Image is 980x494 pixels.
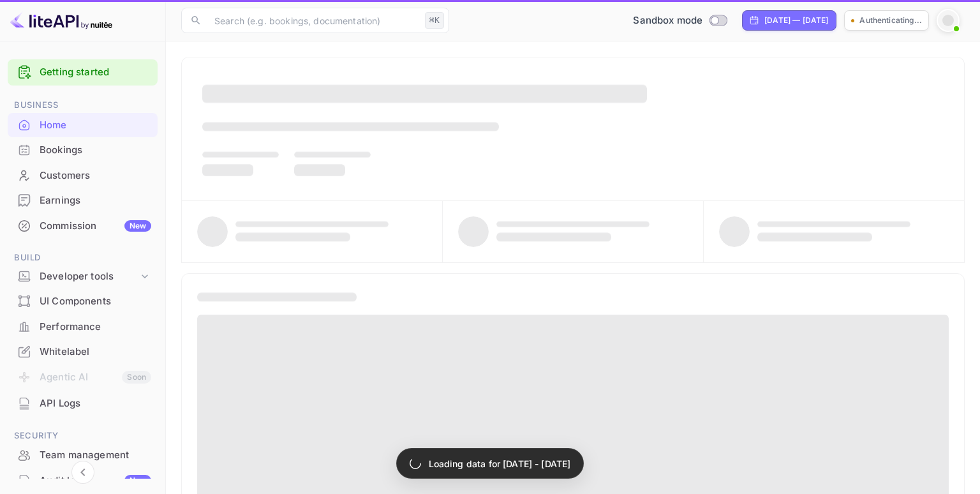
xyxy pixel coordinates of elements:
a: Performance [8,315,158,338]
a: Team management [8,443,158,467]
div: ⌘K [425,12,444,29]
a: Earnings [8,188,158,212]
div: Getting started [8,59,158,86]
div: Developer tools [8,266,158,288]
div: Customers [8,163,158,188]
div: UI Components [8,289,158,314]
img: LiteAPI logo [10,10,112,31]
div: Bookings [40,143,151,158]
div: API Logs [40,396,151,411]
div: [DATE] — [DATE] [764,15,828,26]
a: UI Components [8,289,158,313]
div: Developer tools [40,269,138,284]
div: Team management [40,448,151,463]
div: Home [40,118,151,133]
div: Commission [40,219,151,234]
div: New [124,220,151,232]
button: Collapse navigation [71,461,94,484]
a: Home [8,113,158,137]
span: Sandbox mode [633,13,702,28]
a: Bookings [8,138,158,161]
div: CommissionNew [8,214,158,239]
div: Earnings [40,193,151,208]
a: Audit logsNew [8,468,158,492]
div: Whitelabel [40,345,151,359]
p: Loading data for [DATE] - [DATE] [429,457,571,470]
span: Security [8,429,158,443]
div: New [124,475,151,486]
div: Earnings [8,188,158,213]
div: Audit logs [40,474,151,488]
div: Customers [40,168,151,183]
a: API Logs [8,391,158,415]
div: Performance [40,320,151,334]
input: Search (e.g. bookings, documentation) [207,8,420,33]
div: Home [8,113,158,138]
div: Bookings [8,138,158,163]
a: Whitelabel [8,340,158,363]
div: UI Components [40,294,151,309]
a: Getting started [40,65,151,80]
span: Build [8,251,158,265]
span: Business [8,98,158,112]
a: Customers [8,163,158,187]
a: CommissionNew [8,214,158,237]
div: Switch to Production mode [628,13,732,28]
p: Authenticating... [859,15,922,26]
div: API Logs [8,391,158,416]
div: Whitelabel [8,340,158,364]
div: Performance [8,315,158,340]
div: Team management [8,443,158,468]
